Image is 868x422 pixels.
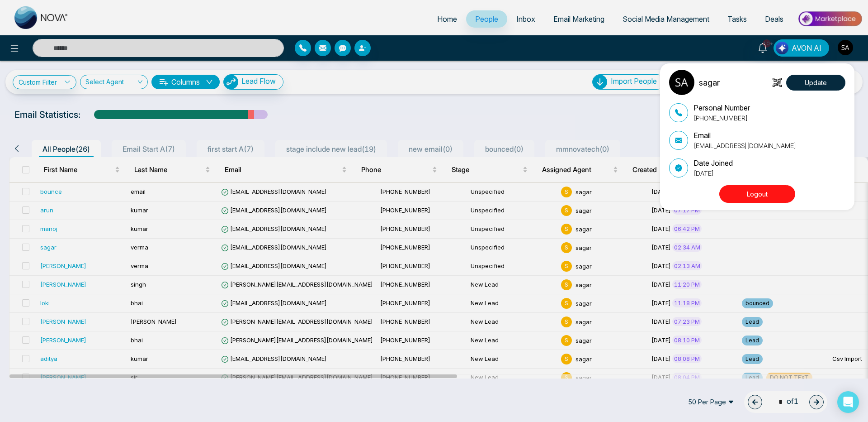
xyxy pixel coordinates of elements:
p: [EMAIL_ADDRESS][DOMAIN_NAME] [693,141,796,150]
p: sagar [699,77,720,89]
p: Email [693,130,796,141]
p: [DATE] [693,168,733,178]
div: Open Intercom Messenger [837,391,859,413]
button: Logout [719,185,795,203]
button: Update [786,75,845,91]
p: Date Joined [693,158,733,168]
p: [PHONE_NUMBER] [693,113,750,123]
p: Personal Number [693,102,750,113]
